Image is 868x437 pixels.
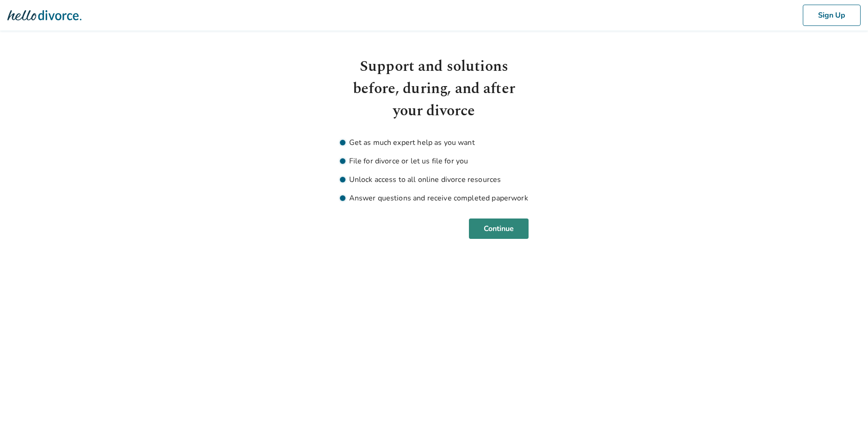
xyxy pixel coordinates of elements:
[469,218,529,239] button: Continue
[340,56,529,122] h1: Support and solutions before, during, and after your divorce
[7,6,81,25] img: Hello Divorce Logo
[340,156,529,167] li: File for divorce or let us file for you
[822,393,868,437] iframe: Chat Widget
[340,193,529,204] li: Answer questions and receive completed paperwork
[340,174,529,185] li: Unlock access to all online divorce resources
[803,5,861,26] button: Sign Up
[340,137,529,148] li: Get as much expert help as you want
